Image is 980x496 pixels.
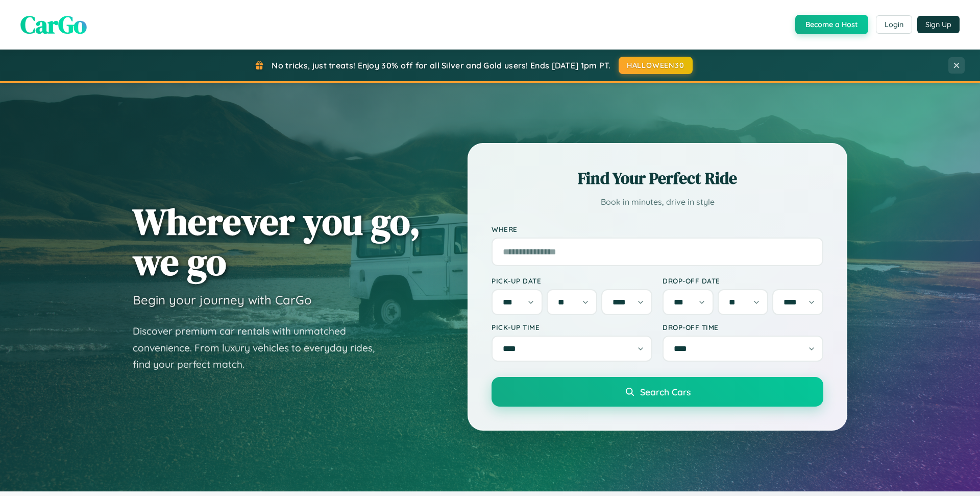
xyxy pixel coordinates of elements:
[492,377,823,407] button: Search Cars
[492,195,823,209] p: Book in minutes, drive in style
[20,8,87,41] span: CarGo
[133,292,312,308] h3: Begin your journey with CarGo
[492,276,652,285] label: Pick-up Date
[492,225,823,233] label: Where
[133,323,388,373] p: Discover premium car rentals with unmatched convenience. From luxury vehicles to everyday rides, ...
[133,201,421,282] h1: Wherever you go, we go
[492,323,652,332] label: Pick-up Time
[492,167,823,190] h2: Find Your Perfect Ride
[876,15,912,34] button: Login
[663,323,823,332] label: Drop-off Time
[640,386,691,397] span: Search Cars
[663,276,823,285] label: Drop-off Date
[917,16,960,33] button: Sign Up
[619,57,693,74] button: HALLOWEEN30
[795,15,868,34] button: Become a Host
[272,60,610,70] span: No tricks, just treats! Enjoy 30% off for all Silver and Gold users! Ends [DATE] 1pm PT.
